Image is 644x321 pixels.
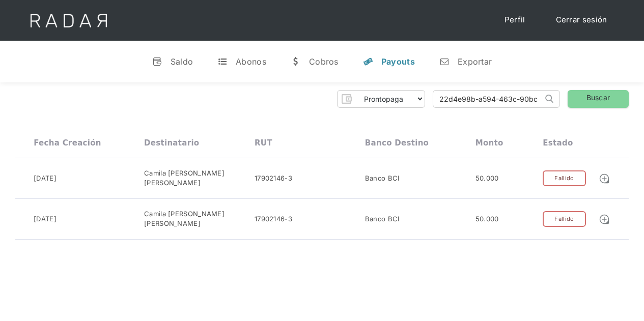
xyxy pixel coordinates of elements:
[34,173,57,184] div: [DATE]
[152,56,162,67] div: v
[34,138,101,148] div: Fecha creación
[543,211,585,227] div: Fallido
[475,214,499,224] div: 50.000
[363,56,373,67] div: y
[546,10,618,30] a: Cerrar sesión
[34,214,57,224] div: [DATE]
[475,173,499,184] div: 50.000
[217,56,228,67] div: t
[365,173,400,184] div: Banco BCI
[255,173,292,184] div: 17902146-3
[494,10,536,30] a: Perfil
[433,91,543,107] input: Busca por ID
[365,214,400,224] div: Banco BCI
[171,56,193,67] div: Saldo
[255,214,292,224] div: 17902146-3
[255,138,272,148] div: RUT
[236,56,266,67] div: Abonos
[439,56,450,67] div: n
[337,90,425,108] form: Form
[599,214,610,225] img: Detalle
[381,56,415,67] div: Payouts
[309,56,339,67] div: Cobros
[458,56,492,67] div: Exportar
[144,209,255,229] div: Camila [PERSON_NAME] [PERSON_NAME]
[291,56,301,67] div: w
[543,170,585,186] div: Fallido
[365,138,429,148] div: Banco destino
[475,138,503,148] div: Monto
[543,138,573,148] div: Estado
[144,168,255,188] div: Camila [PERSON_NAME] [PERSON_NAME]
[568,90,629,108] a: Buscar
[144,138,199,148] div: Destinatario
[599,173,610,184] img: Detalle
